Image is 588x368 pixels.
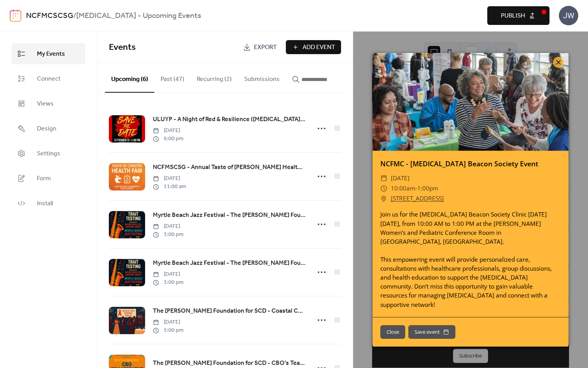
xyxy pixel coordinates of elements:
a: Myrtle Beach Jazz Festival - The [PERSON_NAME] Foundation for SCD: [MEDICAL_DATA] Testing (#1) [153,210,306,220]
span: [DATE] [153,270,184,278]
span: Events [109,39,136,56]
span: Connect [37,74,61,84]
a: Form [12,168,85,189]
b: [MEDICAL_DATA] - Upcoming Events [76,9,201,23]
span: 3:00 pm [153,231,184,239]
span: NCFMSCSG - Annual Taste of [PERSON_NAME] Health Fair [153,163,306,172]
span: ULUYP - A Night of Red & Resilience ([MEDICAL_DATA] Awareness Fundraising Gala) [153,115,306,124]
button: Publish [487,6,549,25]
span: 3:00 pm [153,278,184,287]
div: NCFMC - [MEDICAL_DATA] Beacon Society Event [373,158,569,169]
a: My Events [12,43,85,64]
a: Design [12,118,85,139]
a: Settings [12,143,85,164]
span: [DATE] [153,318,184,326]
button: Recurring (2) [191,63,238,92]
span: [DATE] [153,222,184,231]
span: Settings [37,149,60,158]
span: The [PERSON_NAME] Foundation for SCD - CBO's Teach @ The Beach Collaborative Training Seminar [153,359,306,368]
a: Myrtle Beach Jazz Festival - The [PERSON_NAME] Foundation for SCD: [MEDICAL_DATA] Testing (#1) [153,258,306,268]
a: Connect [12,68,85,89]
span: Myrtle Beach Jazz Festival - The [PERSON_NAME] Foundation for SCD: [MEDICAL_DATA] Testing (#1) [153,211,306,220]
button: Save event [408,325,455,339]
a: Export [237,40,283,54]
div: ​ [380,183,387,194]
div: ​ [380,173,387,183]
a: The [PERSON_NAME] Foundation for SCD - Coastal Carolina University Gala [153,306,306,316]
span: My Events [37,49,65,59]
a: NCFMSCSG - Annual Taste of [PERSON_NAME] Health Fair [153,162,306,173]
span: The [PERSON_NAME] Foundation for SCD - Coastal Carolina University Gala [153,306,306,316]
span: [DATE] [391,173,409,183]
span: Publish [501,11,525,21]
span: Myrtle Beach Jazz Festival - The [PERSON_NAME] Foundation for SCD: [MEDICAL_DATA] Testing (#1) [153,259,306,268]
button: Submissions [238,63,286,92]
a: Views [12,93,85,114]
span: 5:00 pm [153,326,184,335]
span: 6:00 pm [153,135,184,143]
button: Close [380,325,405,339]
span: Form [37,174,51,183]
button: Upcoming (6) [105,63,154,93]
span: - [415,184,417,192]
button: Past (47) [154,63,191,92]
a: ULUYP - A Night of Red & Resilience ([MEDICAL_DATA] Awareness Fundraising Gala) [153,114,306,125]
img: logo [10,9,21,22]
span: Add Event [303,43,335,52]
span: [DATE] [153,174,186,183]
span: 1:00pm [417,184,438,192]
div: ​ [380,194,387,204]
b: / [73,9,76,23]
span: Install [37,199,53,208]
button: Add Event [286,40,341,54]
a: [STREET_ADDRESS] [391,194,444,204]
a: Install [12,193,85,214]
span: 11:00 am [153,183,186,191]
span: Export [254,43,277,52]
span: [DATE] [153,127,184,135]
span: Design [37,124,56,134]
div: JW [559,6,578,25]
div: Join us for the [MEDICAL_DATA] Beacon Society Clinic [DATE][DATE], from 10:00 AM to 1:00 PM at th... [373,210,569,309]
span: 10:00am [391,184,415,192]
span: Views [37,99,54,109]
a: NCFMCSCSG [26,9,73,23]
